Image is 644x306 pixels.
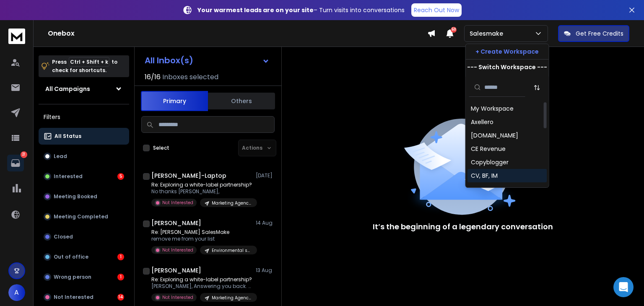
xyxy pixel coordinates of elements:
span: Ctrl + Shift + k [69,57,109,67]
button: Primary [141,91,208,111]
p: Press to check for shortcuts. [52,58,117,75]
h1: [PERSON_NAME] [151,219,201,227]
p: Not Interested [162,247,193,253]
p: All Status [55,133,81,140]
p: Re: Exploring a white-label partnership? [151,182,252,188]
p: Closed [54,233,73,240]
span: 50 [451,27,457,33]
button: All Inbox(s) [138,52,276,69]
p: Re: Exploring a white-label partnership? [151,276,252,283]
p: Not Interested [54,294,93,301]
p: Environmental services / 11-20 / [GEOGRAPHIC_DATA] [212,247,252,254]
h1: All Inbox(s) [145,56,193,65]
p: It’s the beginning of a legendary conversation [373,221,553,233]
strong: Your warmest leads are on your site [197,6,314,14]
p: Wrong person [54,274,91,280]
p: Out of office [54,254,88,260]
div: Cynethiq [471,185,498,193]
div: Open Intercom Messenger [613,277,634,297]
div: CE Revenue [471,145,506,153]
button: + Create Workspace [466,44,549,59]
p: Salesmake [470,29,506,38]
h3: Filters [39,111,129,123]
p: No thanks [PERSON_NAME], [151,188,252,195]
p: remove me from your list [151,236,252,242]
p: 14 Aug [256,220,275,226]
p: [DATE] [256,172,275,179]
a: Reach Out Now [411,3,462,17]
div: 5 [117,173,124,180]
p: + Create Workspace [475,47,539,56]
p: Not Interested [162,294,193,301]
h1: Onebox [48,29,427,39]
button: A [8,284,25,301]
label: Select [153,145,169,151]
p: Re: [PERSON_NAME] SalesMake [151,229,252,236]
div: 1 [117,254,124,260]
button: Meeting Booked [39,188,129,205]
h3: Inboxes selected [162,72,218,82]
button: Sort by Sort A-Z [529,79,545,96]
div: 1 [117,274,124,280]
p: Reach Out Now [414,6,459,14]
div: 14 [117,294,124,301]
p: 21 [21,151,27,158]
div: [DOMAIN_NAME] [471,131,518,140]
p: Meeting Completed [54,213,108,220]
h1: [PERSON_NAME]-Laptop [151,171,226,180]
p: 13 Aug [256,267,275,274]
button: Not Interested14 [39,289,129,306]
h1: [PERSON_NAME] [151,266,201,275]
p: [PERSON_NAME], Answering you back. Not [151,283,252,290]
button: Others [208,92,275,110]
p: Get Free Credits [576,29,623,38]
p: Marketing Agency Owners [212,295,252,301]
button: Meeting Completed [39,208,129,225]
div: Copyblogger [471,158,509,166]
span: 16 / 16 [145,72,161,82]
div: CV, BF, IM [471,171,498,180]
h1: All Campaigns [45,85,90,93]
button: All Campaigns [39,80,129,97]
div: My Workspace [471,104,514,113]
button: All Status [39,128,129,145]
img: logo [8,29,25,44]
p: Meeting Booked [54,193,97,200]
p: --- Switch Workspace --- [467,63,547,71]
a: 21 [7,155,24,171]
button: Wrong person1 [39,269,129,285]
p: Lead [54,153,67,160]
div: Axellero [471,118,493,126]
button: Interested5 [39,168,129,185]
p: Marketing Agency Owners [212,200,252,206]
button: Closed [39,228,129,245]
button: Get Free Credits [558,25,629,42]
p: Interested [54,173,83,180]
button: Lead [39,148,129,165]
p: – Turn visits into conversations [197,6,405,14]
p: Not Interested [162,200,193,206]
button: Out of office1 [39,249,129,265]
